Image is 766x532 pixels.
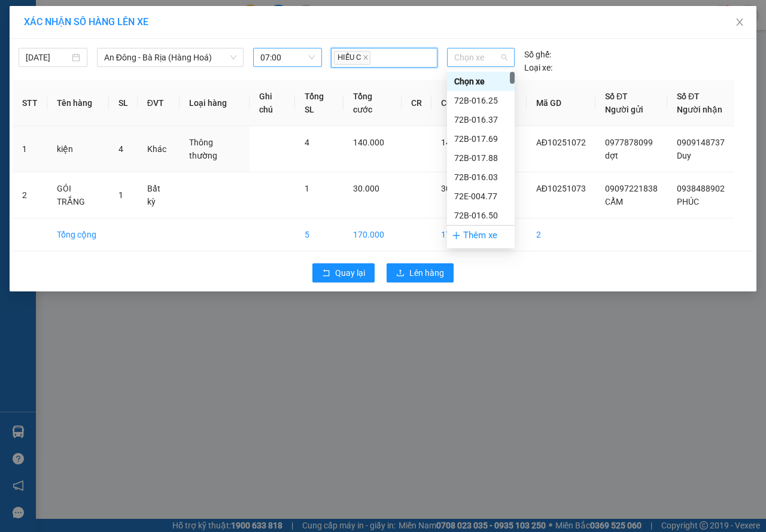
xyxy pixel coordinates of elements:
[605,92,628,101] span: Số ĐT
[260,48,315,66] span: 07:00
[527,80,595,126] th: Mã GD
[322,269,330,278] span: rollback
[536,184,586,193] span: AĐ10251073
[109,80,138,126] th: SL
[447,91,515,110] div: 72B-016.25
[13,126,47,172] td: 1
[295,80,344,126] th: Tổng SL
[524,48,551,61] span: Số ghế:
[723,6,756,39] button: Close
[677,184,725,193] span: 0938488902
[138,172,180,218] td: Bất kỳ
[138,80,180,126] th: ĐVT
[47,126,109,172] td: kiện
[677,105,722,114] span: Người nhận
[677,138,725,147] span: 0909148737
[454,171,507,184] div: 72B-016.03
[104,48,236,66] span: An Đông - Bà Rịa (Hàng Hoá)
[431,218,482,251] td: 170.000
[13,172,47,218] td: 2
[605,138,653,147] span: 0977878099
[454,94,507,107] div: 72B-016.25
[47,80,109,126] th: Tên hàng
[138,126,180,172] td: Khác
[344,80,402,126] th: Tổng cước
[677,151,691,160] span: Duy
[454,209,507,222] div: 72B-016.50
[605,151,618,160] span: dợt
[447,168,515,187] div: 72B-016.03
[447,206,515,225] div: 72B-016.50
[353,138,384,147] span: 140.000
[353,184,379,193] span: 30.000
[180,80,250,126] th: Loại hàng
[735,17,744,27] span: close
[344,218,402,251] td: 170.000
[605,105,643,114] span: Người gửi
[295,218,344,251] td: 5
[24,16,148,28] span: XÁC NHẬN SỐ HÀNG LÊN XE
[363,54,369,60] span: close
[305,138,309,147] span: 4
[447,187,515,206] div: 72E-004.77
[47,172,109,218] td: GÓI TRẮNG
[409,266,444,279] span: Lên hàng
[312,263,375,282] button: rollbackQuay lại
[452,231,461,240] span: plus
[13,80,47,126] th: STT
[441,138,472,147] span: 140.000
[230,54,237,61] span: down
[250,80,296,126] th: Ghi chú
[447,225,515,246] div: Thêm xe
[605,184,658,193] span: 09097221838
[118,144,123,154] span: 4
[396,269,405,278] span: upload
[605,197,623,206] span: CẨM
[334,51,370,65] span: HIẾU C
[431,80,482,126] th: CC
[527,218,595,251] td: 2
[447,72,515,91] div: Chọn xe
[677,197,699,206] span: PHÚC
[387,263,454,282] button: uploadLên hàng
[677,92,700,101] span: Số ĐT
[118,190,123,200] span: 1
[441,184,467,193] span: 30.000
[524,61,552,74] span: Loại xe:
[454,190,507,203] div: 72E-004.77
[447,148,515,168] div: 72B-017.88
[454,132,507,145] div: 72B-017.69
[305,184,309,193] span: 1
[47,218,109,251] td: Tổng cộng
[402,80,431,126] th: CR
[335,266,365,279] span: Quay lại
[447,110,515,129] div: 72B-016.37
[26,51,69,64] input: 13/10/2025
[536,138,586,147] span: AĐ10251072
[454,75,507,88] div: Chọn xe
[447,129,515,148] div: 72B-017.69
[454,151,507,165] div: 72B-017.88
[454,48,507,66] span: Chọn xe
[454,113,507,126] div: 72B-016.37
[180,126,250,172] td: Thông thường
